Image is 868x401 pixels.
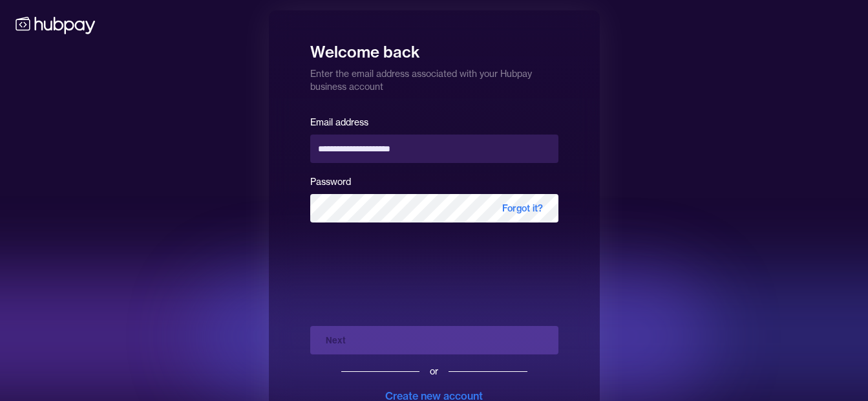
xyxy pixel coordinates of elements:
[430,365,438,378] div: or
[487,194,558,222] span: Forgot it?
[310,62,558,93] p: Enter the email address associated with your Hubpay business account
[310,34,558,62] h1: Welcome back
[310,116,368,128] label: Email address
[310,176,351,188] label: Password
